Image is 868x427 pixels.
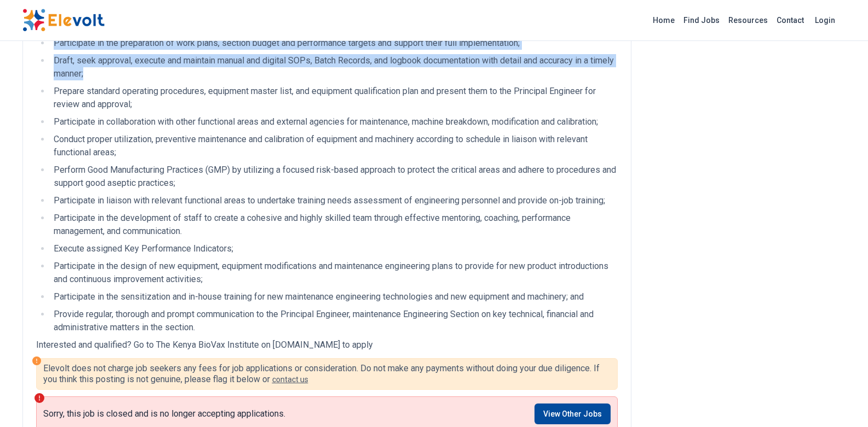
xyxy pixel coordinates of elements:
[50,85,618,111] li: Prepare standard operating procedures, equipment master list, and equipment qualification plan an...
[50,37,618,50] li: Participate in the preparation of work plans, section budget and performance targets and support ...
[50,260,618,286] li: Participate in the design of new equipment, equipment modifications and maintenance engineering p...
[648,11,679,29] a: Home
[22,9,105,32] img: Elevolt
[679,11,724,29] a: Find Jobs
[50,290,618,303] li: Participate in the sensitization and in-house training for new maintenance engineering technologi...
[43,363,611,385] p: Elevolt does not charge job seekers any fees for job applications or consideration. Do not make a...
[724,11,772,29] a: Resources
[50,163,618,190] li: Perform Good Manufacturing Practices (GMP) by utilizing a focused risk-based approach to protect ...
[272,375,308,384] a: contact us
[50,212,618,238] li: Participate in the development of staff to create a cohesive and highly skilled team through effe...
[808,9,842,31] a: Login
[50,242,618,255] li: Execute assigned Key Performance Indicators;
[772,11,808,29] a: Contact
[813,375,868,427] iframe: Chat Widget
[50,54,618,80] li: Draft, seek approval, execute and maintain manual and digital SOPs, Batch Records, and logbook do...
[50,133,618,159] li: Conduct proper utilization, preventive maintenance and calibration of equipment and machinery acc...
[36,338,618,352] p: Interested and qualified? Go to The Kenya BioVax Institute on [DOMAIN_NAME] to apply
[43,408,285,419] p: Sorry, this job is closed and is no longer accepting applications.
[50,308,618,334] li: Provide regular, thorough and prompt communication to the Principal Engineer, maintenance Enginee...
[50,115,618,128] li: Participate in collaboration with other functional areas and external agencies for maintenance, m...
[50,194,618,207] li: Participate in liaison with relevant functional areas to undertake training needs assessment of e...
[534,403,611,424] a: View Other Jobs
